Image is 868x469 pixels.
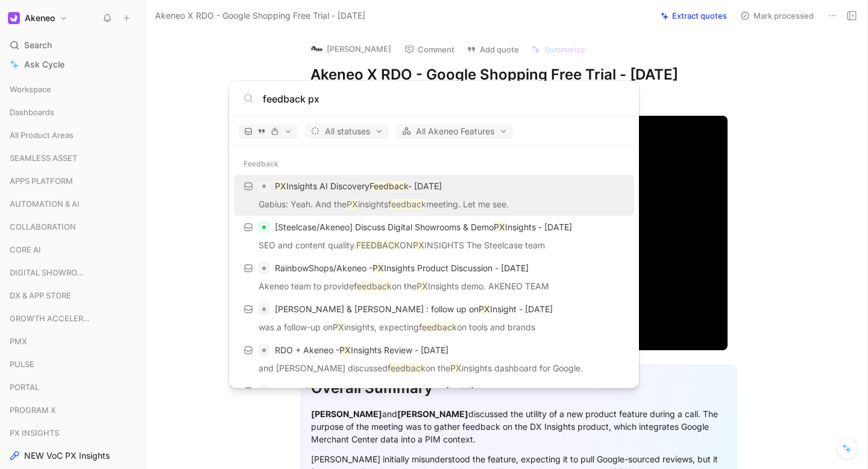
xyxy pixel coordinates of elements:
mark: PX [373,263,384,273]
mark: PX [333,322,344,332]
a: [Steelcase/Akeneo] Discuss Digital Showrooms & DemoPXInsights - [DATE]SEO and content quality.FEE... [234,216,634,257]
span: All Akeneo Features [401,124,508,139]
p: RainbowShops/Akeneo - Insights Product Discussion - [DATE] [275,261,529,275]
a: PXInsights AI DiscoveryFeedback- [DATE]Gabius: Yeah. And thePXinsightsfeedbackmeeting. Let me see. [234,175,634,216]
mark: PX [494,222,505,232]
p: SEO and content quality. ON INSIGHTS The Steelcase team [237,238,631,256]
mark: feedback [388,363,426,373]
p: RDO + Akeneo - Insights Review - [DATE] [275,343,448,357]
mark: feedback [354,281,392,291]
button: All Akeneo Features [396,124,513,139]
p: Akeneo team to provide on the Insights demo. AKENEO TEAM [237,279,631,297]
mark: PX [305,386,316,396]
input: Type a command or search anything [263,92,624,106]
mark: feedback [388,199,426,209]
mark: PX [339,345,351,355]
mark: PX [417,281,428,291]
a: RDO + Akeneo -PXInsights Review - [DATE]and [PERSON_NAME] discussedfeedbackon thePXinsights dashb... [234,339,634,380]
div: Feedback [229,153,639,175]
mark: PX [347,199,358,209]
p: Insights AI Discovery - [DATE] [275,179,442,194]
mark: FEEDBACK [356,240,400,250]
mark: PX [275,181,286,191]
mark: Feedback [370,181,408,191]
span: All statuses [310,124,383,139]
p: and [PERSON_NAME] discussed on the insights dashboard for Google. [237,361,631,379]
a: RainbowShops/Akeneo -PXInsights Product Discussion - [DATE]Akeneo team to providefeedbackon thePX... [234,257,634,298]
mark: PX [479,304,490,314]
a: AkeneoPXInsights Demo for Costa Farms - [DATE]detailed summary of thefeedbacksession regarding th... [234,380,634,421]
p: [Steelcase/Akeneo] Discuss Digital Showrooms & Demo Insights - [DATE] [275,220,572,234]
mark: feedback [419,322,457,332]
mark: PX [413,240,424,250]
p: [PERSON_NAME] & [PERSON_NAME] : follow up on Insight - [DATE] [275,302,553,316]
p: was a follow-up on insights, expecting on tools and brands [237,320,631,338]
mark: PX [450,363,462,373]
p: Gabius: Yeah. And the insights meeting. Let me see. [237,197,631,215]
button: All statuses [305,124,389,139]
a: [PERSON_NAME] & [PERSON_NAME] : follow up onPXInsight - [DATE]was a follow-up onPXinsights, expec... [234,298,634,339]
p: Akeneo Insights Demo for Costa Farms - [DATE] [275,384,474,398]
